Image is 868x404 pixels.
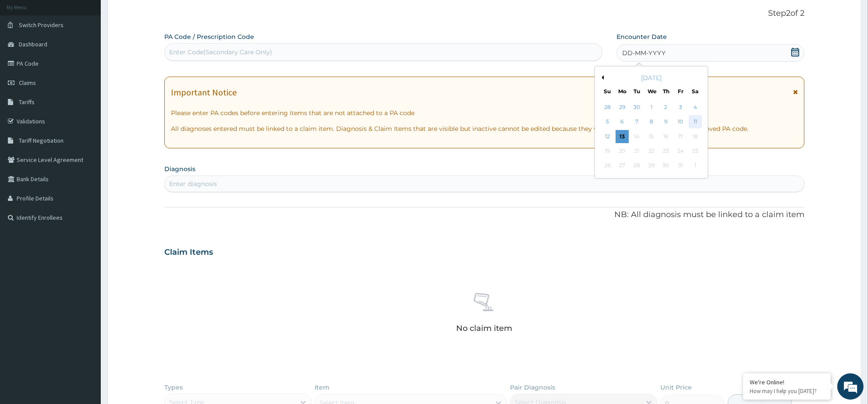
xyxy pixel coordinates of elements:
div: Choose Tuesday, September 30th, 2025 [631,101,644,114]
p: Please enter PA codes before entering items that are not attached to a PA code [171,109,798,117]
div: Chat with us now [46,49,147,60]
div: Choose Sunday, October 12th, 2025 [601,130,614,143]
div: Choose Monday, October 6th, 2025 [616,116,629,129]
span: Dashboard [19,40,47,48]
div: Mo [618,88,626,95]
div: Not available Saturday, October 18th, 2025 [689,130,702,143]
div: Choose Wednesday, October 8th, 2025 [645,116,658,129]
div: Not available Thursday, October 16th, 2025 [659,130,673,143]
span: DD-MM-YYYY [622,49,666,57]
div: Not available Thursday, October 23rd, 2025 [659,144,673,158]
div: Su [604,88,611,95]
textarea: Type your message and hit 'Enter' [4,239,167,270]
button: Previous Month [599,75,604,80]
div: Fr [677,88,684,95]
div: month 2025-10 [600,100,702,173]
div: Not available Tuesday, October 21st, 2025 [631,144,644,158]
p: No claim item [456,324,512,333]
div: Choose Monday, October 13th, 2025 [616,130,629,143]
img: d_794563401_company_1708531726252_794563401 [16,44,35,66]
div: Enter Code(Secondary Care Only) [169,48,272,56]
div: Choose Monday, September 29th, 2025 [616,101,629,114]
div: Not available Sunday, October 19th, 2025 [601,144,614,158]
div: Not available Friday, October 17th, 2025 [674,130,687,143]
div: Not available Saturday, November 1st, 2025 [689,159,702,172]
div: Not available Wednesday, October 22nd, 2025 [645,144,658,158]
span: Claims [19,79,36,87]
div: Not available Tuesday, October 28th, 2025 [631,159,644,172]
div: Not available Wednesday, October 15th, 2025 [645,130,658,143]
p: Step 2 of 2 [164,9,804,18]
h3: Claim Items [164,248,213,257]
div: Choose Thursday, October 9th, 2025 [659,116,673,129]
span: Tariff Negotiation [19,137,64,144]
h1: Important Notice [171,88,237,97]
span: Switch Providers [19,21,64,29]
label: Encounter Date [616,32,667,41]
p: NB: All diagnosis must be linked to a claim item [164,209,804,221]
div: Not available Friday, October 24th, 2025 [674,144,687,158]
div: Enter diagnosis [169,179,217,188]
div: Choose Friday, October 10th, 2025 [674,116,687,129]
div: Not available Friday, October 31st, 2025 [674,159,687,172]
div: Not available Thursday, October 30th, 2025 [659,159,673,172]
div: Minimize live chat window [144,4,165,25]
p: All diagnoses entered must be linked to a claim item. Diagnosis & Claim Items that are visible bu... [171,124,798,133]
div: Choose Sunday, September 28th, 2025 [601,101,614,114]
p: How may I help you today? [750,387,824,395]
div: Not available Sunday, October 26th, 2025 [601,159,614,172]
div: Choose Saturday, October 11th, 2025 [689,116,702,129]
div: Not available Tuesday, October 14th, 2025 [631,130,644,143]
div: Not available Wednesday, October 29th, 2025 [645,159,658,172]
span: Tariffs [19,98,35,106]
div: Not available Monday, October 20th, 2025 [616,144,629,158]
span: We're online! [51,110,121,199]
div: Sa [692,88,699,95]
label: PA Code / Prescription Code [164,32,254,41]
div: We're Online! [750,378,824,386]
div: Choose Wednesday, October 1st, 2025 [645,101,658,114]
div: We [648,88,655,95]
div: [DATE] [599,74,704,82]
div: Not available Monday, October 27th, 2025 [616,159,629,172]
div: Choose Friday, October 3rd, 2025 [674,101,687,114]
div: Choose Sunday, October 5th, 2025 [601,116,614,129]
div: Th [663,88,670,95]
div: Choose Saturday, October 4th, 2025 [689,101,702,114]
div: Not available Saturday, October 25th, 2025 [689,144,702,158]
div: Tu [633,88,641,95]
div: Choose Tuesday, October 7th, 2025 [631,116,644,129]
div: Choose Thursday, October 2nd, 2025 [659,101,673,114]
label: Diagnosis [164,165,195,173]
